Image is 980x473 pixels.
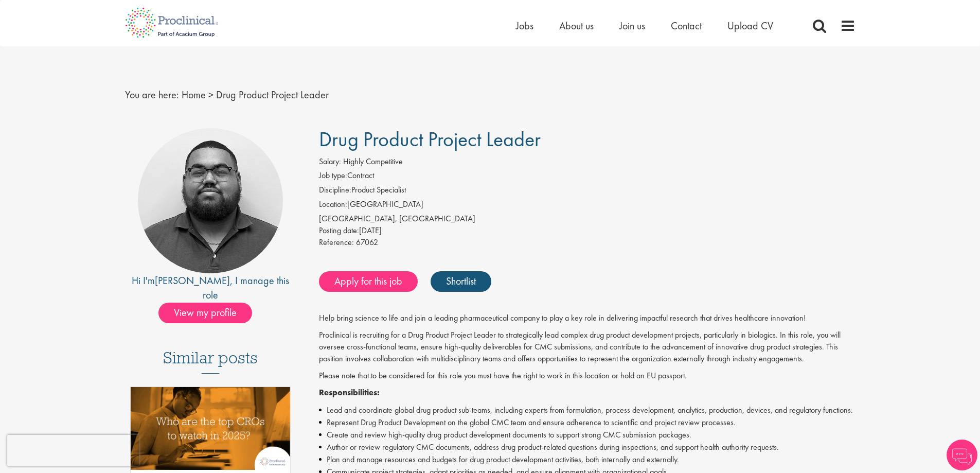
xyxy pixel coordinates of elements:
[356,237,378,248] span: 67062
[319,156,341,168] label: Salary:
[125,88,179,101] span: You are here:
[431,271,491,292] a: Shortlist
[319,312,856,324] p: Help bring science to life and join a leading pharmaceutical company to play a key role in delive...
[727,19,773,32] a: Upload CV
[319,237,354,249] label: Reference:
[319,126,541,152] span: Drug Product Project Leader
[947,440,977,470] img: Chatbot
[559,19,594,32] a: About us
[158,305,262,318] a: View my profile
[125,273,296,303] div: Hi I'm , I manage this role
[319,329,856,365] p: Proclinical is recruiting for a Drug Product Project Leader to strategically lead complex drug pr...
[319,441,856,453] li: Author or review regulatory CMC documents, address drug product-related questions during inspecti...
[7,435,139,466] iframe: reCAPTCHA
[319,225,359,236] span: Posting date:
[671,19,702,32] a: Contact
[319,170,347,182] label: Job type:
[319,170,856,184] li: Contract
[319,387,380,398] strong: Responsibilities:
[319,225,856,237] div: [DATE]
[319,199,856,213] li: [GEOGRAPHIC_DATA]
[319,199,347,211] label: Location:
[319,370,856,382] p: Please note that to be considered for this role you must have the right to work in this location ...
[319,213,856,225] div: [GEOGRAPHIC_DATA], [GEOGRAPHIC_DATA]
[319,416,856,429] li: Represent Drug Product Development on the global CMC team and ensure adherence to scientific and ...
[516,19,533,32] a: Jobs
[216,88,329,101] span: Drug Product Project Leader
[138,128,283,273] img: imeage of recruiter Ashley Bennett
[319,184,351,196] label: Discipline:
[619,19,645,32] a: Join us
[319,453,856,466] li: Plan and manage resources and budgets for drug product development activities, both internally an...
[319,184,856,199] li: Product Specialist
[208,88,213,101] span: >
[155,274,230,287] a: [PERSON_NAME]
[182,88,206,101] a: breadcrumb link
[158,303,252,323] span: View my profile
[319,404,856,416] li: Lead and coordinate global drug product sub-teams, including experts from formulation, process de...
[163,349,258,374] h3: Similar posts
[131,387,291,470] img: Top 10 CROs 2025 | Proclinical
[343,156,403,167] span: Highly Competitive
[319,429,856,441] li: Create and review high-quality drug product development documents to support strong CMC submissio...
[319,271,418,292] a: Apply for this job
